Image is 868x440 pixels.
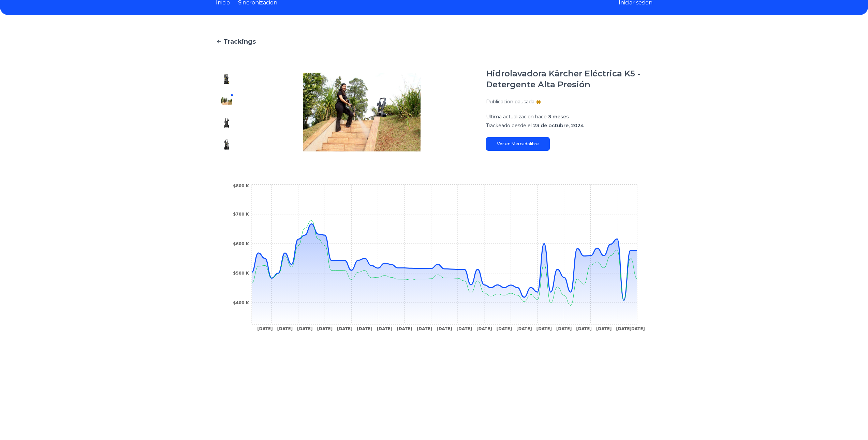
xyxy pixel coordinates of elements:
img: Hidrolavadora Kärcher Eléctrica K5 - Detergente Alta Presión [221,96,232,106]
a: Trackings [216,37,652,46]
tspan: [DATE] [536,326,552,331]
p: Publicacion pausada [486,98,534,105]
img: Hidrolavadora Kärcher Eléctrica K5 - Detergente Alta Presión [221,139,232,150]
span: 23 de octubre, 2024 [533,122,584,129]
tspan: [DATE] [456,326,472,331]
a: Ver en Mercadolibre [486,137,550,151]
tspan: [DATE] [357,326,372,331]
span: Trackings [223,37,256,46]
tspan: $700 K [233,212,249,217]
img: Hidrolavadora Kärcher Eléctrica K5 - Detergente Alta Presión [251,68,472,156]
span: Ultima actualizacion hace [486,114,547,120]
tspan: $600 K [233,241,249,246]
tspan: [DATE] [377,326,392,331]
img: Hidrolavadora Kärcher Eléctrica K5 - Detergente Alta Presión [221,74,232,85]
tspan: [DATE] [317,326,333,331]
span: Trackeado desde el [486,122,532,129]
tspan: [DATE] [476,326,492,331]
tspan: $800 K [233,184,249,188]
img: Hidrolavadora Kärcher Eléctrica K5 - Detergente Alta Presión [221,117,232,128]
tspan: [DATE] [496,326,512,331]
span: 3 meses [548,114,569,120]
tspan: [DATE] [596,326,612,331]
tspan: [DATE] [297,326,313,331]
tspan: [DATE] [416,326,432,331]
tspan: [DATE] [556,326,572,331]
tspan: [DATE] [257,326,273,331]
h1: Hidrolavadora Kärcher Eléctrica K5 - Detergente Alta Presión [486,68,652,90]
tspan: [DATE] [437,326,452,331]
tspan: [DATE] [616,326,632,331]
tspan: [DATE] [576,326,592,331]
tspan: [DATE] [337,326,352,331]
tspan: $400 K [233,300,249,305]
tspan: [DATE] [629,326,645,331]
tspan: $500 K [233,271,249,276]
tspan: [DATE] [516,326,532,331]
tspan: [DATE] [397,326,412,331]
tspan: [DATE] [277,326,293,331]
